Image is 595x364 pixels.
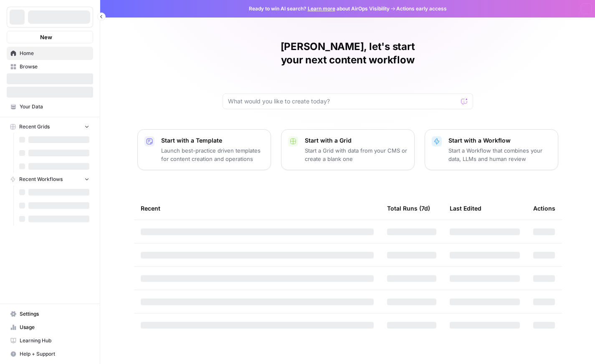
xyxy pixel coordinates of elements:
[7,60,93,73] a: Browse
[305,136,408,145] p: Start with a Grid
[7,173,93,186] button: Recent Workflows
[387,197,430,220] div: Total Runs (7d)
[141,197,374,220] div: Recent
[161,136,264,145] p: Start with a Template
[281,129,415,170] button: Start with a GridStart a Grid with data from your CMS or create a blank one
[425,129,558,170] button: Start with a WorkflowStart a Workflow that combines your data, LLMs and human review
[19,123,50,131] span: Recent Grids
[20,103,89,110] span: Your Data
[448,146,551,163] p: Start a Workflow that combines your data, LLMs and human review
[7,31,93,43] button: New
[20,324,89,331] span: Usage
[7,120,93,133] button: Recent Grids
[396,5,447,13] span: Actions early access
[137,129,271,170] button: Start with a TemplateLaunch best-practice driven templates for content creation and operations
[7,47,93,60] a: Home
[448,136,551,145] p: Start with a Workflow
[20,350,89,358] span: Help + Support
[7,100,93,113] a: Your Data
[249,5,390,13] span: Ready to win AI search? about AirOps Visibility
[228,97,458,105] input: What would you like to create today?
[223,40,473,67] h1: [PERSON_NAME], let's start your next content workflow
[7,321,93,334] a: Usage
[7,334,93,347] a: Learning Hub
[40,33,52,41] span: New
[533,197,555,220] div: Actions
[7,307,93,321] a: Settings
[305,146,408,163] p: Start a Grid with data from your CMS or create a blank one
[20,63,89,70] span: Browse
[7,347,93,361] button: Help + Support
[161,146,264,163] p: Launch best-practice driven templates for content creation and operations
[20,50,89,57] span: Home
[308,5,335,12] a: Learn more
[19,176,63,183] span: Recent Workflows
[450,197,481,220] div: Last Edited
[20,310,89,318] span: Settings
[20,337,89,344] span: Learning Hub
